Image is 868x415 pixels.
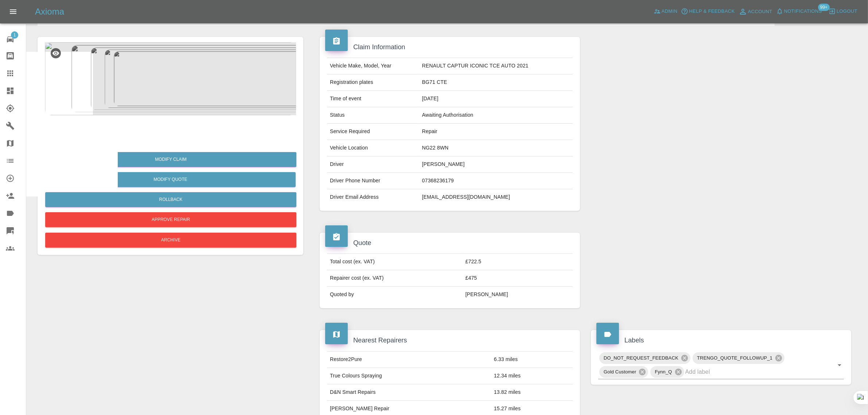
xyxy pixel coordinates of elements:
h4: Nearest Repairers [325,336,575,345]
div: DO_NOT_REQUEST_FEEDBACK [599,352,690,364]
span: Notifications [784,7,822,16]
button: Logout [827,6,859,17]
td: Repairer cost (ex. VAT) [327,270,463,287]
h4: Labels [596,336,846,345]
td: [DATE] [419,91,573,107]
span: Logout [837,7,857,16]
a: Modify Claim [45,152,296,167]
td: £722.5 [463,254,573,270]
span: Admin [662,7,678,16]
td: Restore2Pure [327,351,491,368]
h4: Quote [325,238,575,248]
span: TRENGO_QUOTE_FOLLOWUP_1 [693,354,777,362]
td: Awaiting Authorisation [419,107,573,124]
span: DO_NOT_REQUEST_FEEDBACK [599,354,683,362]
div: Gold Customer [599,366,648,378]
td: Time of event [327,91,419,107]
td: Quoted by [327,287,463,303]
td: 13.82 miles [491,384,573,400]
td: Total cost (ex. VAT) [327,254,463,270]
td: 07368236179 [419,173,573,189]
span: Help & Feedback [689,7,735,16]
td: Registration plates [327,74,419,91]
button: Open [834,360,845,370]
td: [EMAIL_ADDRESS][DOMAIN_NAME] [419,189,573,205]
button: Help & Feedback [679,6,736,17]
h5: Axioma [35,6,64,18]
td: True Colours Spraying [327,368,491,384]
td: RENAULT CAPTUR ICONIC TCE AUTO 2021 [419,58,573,74]
td: D&N Smart Repairs [327,384,491,400]
a: Account [737,6,774,18]
button: Rollback [45,192,296,207]
img: qt_1SGHOzA4aDea5wMjI6e90GK6 [48,118,71,141]
span: Gold Customer [599,368,641,376]
h4: Claim Information [325,42,575,52]
button: Open drawer [4,3,22,20]
div: TRENGO_QUOTE_FOLLOWUP_1 [693,352,785,364]
td: [PERSON_NAME] [463,287,573,303]
td: 12.34 miles [491,368,573,384]
td: Status [327,107,419,124]
td: Vehicle Location [327,140,419,156]
span: Fynn_Q [650,368,676,376]
td: [PERSON_NAME] [419,156,573,173]
td: Driver [327,156,419,173]
button: Approve Repair [45,212,296,227]
span: Account [748,8,772,16]
td: Vehicle Make, Model, Year [327,58,419,74]
td: NG22 8WN [419,140,573,156]
td: BG71 CTE [419,74,573,91]
input: Add label [685,366,824,377]
span: 1 [11,31,18,39]
td: Driver Phone Number [327,173,419,189]
span: 99+ [818,4,830,11]
a: Admin [652,6,680,17]
button: Modify Quote [45,172,296,187]
td: Repair [419,124,573,140]
td: £475 [463,270,573,287]
div: Fynn_Q [650,366,684,378]
img: 78181372-c5fe-418c-a87d-b1a24fbc9183 [45,42,296,115]
button: Notifications [774,6,824,17]
button: Archive [45,233,296,248]
td: Driver Email Address [327,189,419,205]
td: 6.33 miles [491,351,573,368]
td: Service Required [327,124,419,140]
